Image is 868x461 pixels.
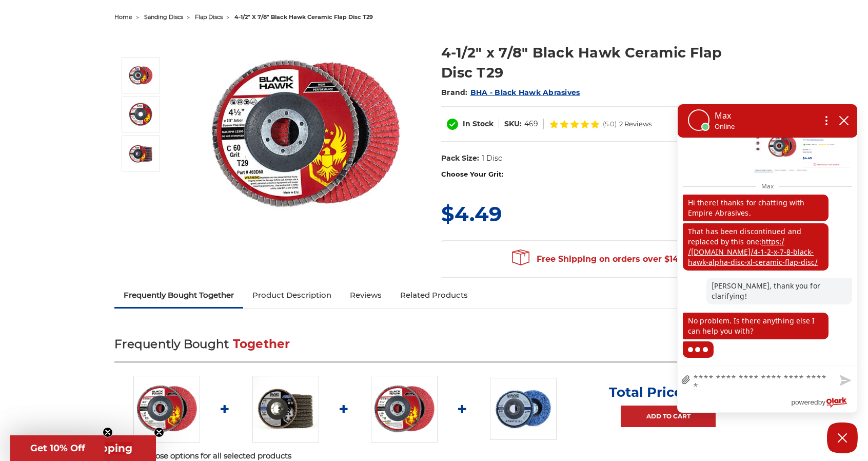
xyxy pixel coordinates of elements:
[482,153,502,164] dd: 1 Disc
[441,153,479,164] dt: Pack Size:
[524,119,538,129] dd: 469
[154,427,164,437] button: Close teaser
[683,195,828,221] p: Hi there! thanks for chatting with Empire Abrasives.
[512,249,683,270] span: Free Shipping on orders over $149
[133,376,200,443] img: 4-1/2" x 7/8" Black Hawk Ceramic Flap Disc T29
[144,13,183,21] a: sanding discs
[233,337,290,351] span: Together
[609,384,727,400] p: Total Price:
[751,127,853,175] img: uploaded file
[715,122,735,131] p: Online
[619,121,652,127] span: 2 Reviews
[688,344,708,352] svg: three dots moving up and down to indicate typing
[128,141,153,166] img: 4-1/2" x 7/8" Black Hawk Ceramic Flap Disc T29
[706,278,852,304] p: [PERSON_NAME], thank you for clarifying!
[441,43,754,83] h1: 4-1/2" x 7/8" Black Hawk Ceramic Flap Disc T29
[234,13,373,21] span: 4-1/2" x 7/8" black hawk ceramic flap disc t29
[441,169,754,180] label: Choose Your Grit:
[678,138,857,366] div: chat
[677,104,858,413] div: olark chatbox
[603,121,617,127] span: (5.0)
[836,113,852,128] button: close chatbox
[128,102,153,127] img: 4-1/2" x 7/8" Black Hawk Ceramic Flap Disc T29
[243,284,341,306] a: Product Description
[10,435,105,461] div: Get 10% OffClose teaser
[832,369,857,393] button: Send message
[827,422,858,453] button: Close Chatbox
[128,63,153,88] img: 4-1/2" x 7/8" Black Hawk Ceramic Flap Disc T29
[441,88,468,97] span: Brand:
[678,368,694,393] a: file upload
[441,201,502,226] span: $4.49
[30,443,85,454] span: Get 10% Off
[817,112,836,129] button: Open chat options menu
[341,284,391,306] a: Reviews
[470,88,580,97] a: BHA - Black Hawk Abrasives
[688,237,818,267] a: https://[DOMAIN_NAME]/4-1-2-x-7-8-black-hawk-alpha-disc-xl-ceramic-flap-disc/
[818,396,825,409] span: by
[203,32,408,237] img: 4-1/2" x 7/8" Black Hawk Ceramic Flap Disc T29
[103,427,113,437] button: Close teaser
[504,119,522,129] dt: SKU:
[621,406,716,427] a: Add to Cart
[114,337,229,351] span: Frequently Bought
[715,109,735,122] p: Max
[683,313,828,339] p: No problem. Is there anything else I can help you with?
[195,13,223,21] a: flap discs
[791,393,857,412] a: Powered by Olark
[463,119,494,128] span: In Stock
[10,435,156,461] div: Get Free ShippingClose teaser
[114,284,243,306] a: Frequently Bought Together
[391,284,477,306] a: Related Products
[683,223,828,271] p: That has been discontinued and replaced by this one:
[756,180,779,193] span: Max
[114,13,132,21] a: home
[791,396,818,409] span: powered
